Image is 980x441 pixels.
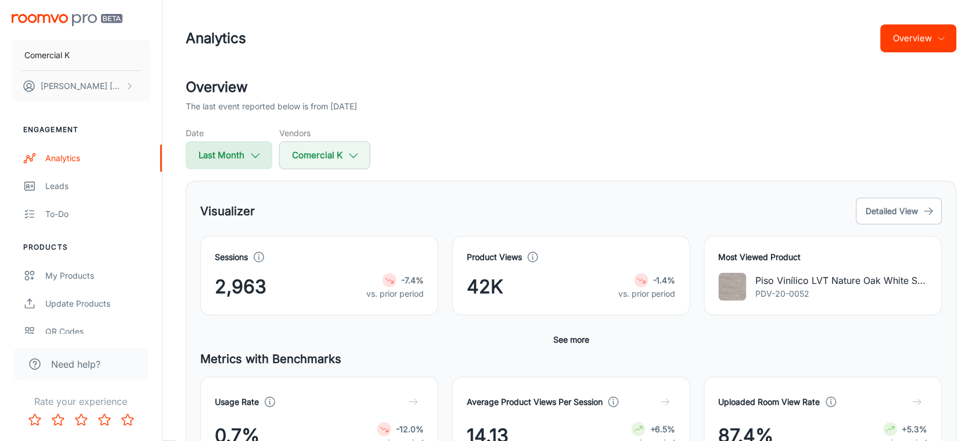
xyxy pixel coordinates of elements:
[41,80,123,93] p: [PERSON_NAME] [PERSON_NAME]
[51,357,100,371] span: Need help?
[24,49,70,62] p: Comercial K
[19,19,28,28] img: logo_orange.svg
[719,396,820,408] h4: Uploaded Room View Rate
[467,396,603,408] h4: Average Product Views Per Session
[116,408,139,432] button: Rate 5 star
[215,396,259,408] h4: Usage Rate
[12,71,150,101] button: [PERSON_NAME] [PERSON_NAME]
[12,14,123,26] img: Roomvo PRO Beta
[215,251,248,264] h4: Sessions
[186,100,357,113] p: The last event reported below is from [DATE]
[396,424,424,434] strong: -12.0%
[279,127,370,139] h5: Vendors
[467,273,503,301] span: 42K
[186,127,272,139] h5: Date
[366,287,424,300] p: vs. prior period
[881,24,957,52] button: Overview
[45,269,150,282] div: My Products
[215,273,266,301] span: 2,963
[549,329,594,350] button: See more
[756,273,928,287] p: Piso Vinílico LVT Nature Oak White S/[PERSON_NAME] 157x942 mm
[186,141,272,169] button: Last Month
[200,202,255,220] h5: Visualizer
[719,273,747,301] img: Piso Vinílico LVT Nature Oak White S/Bisel 157x942 mm
[756,287,928,300] p: PDV-20-0052
[45,297,150,310] div: Update Products
[70,408,93,432] button: Rate 3 star
[12,40,150,70] button: Comercial K
[200,350,942,368] h5: Metrics with Benchmarks
[93,408,116,432] button: Rate 4 star
[186,28,246,49] h1: Analytics
[33,19,57,28] div: v 4.0.25
[9,394,153,408] p: Rate your experience
[61,69,89,76] div: Dominio
[124,67,133,77] img: tab_keywords_by_traffic_grey.svg
[279,141,370,169] button: Comercial K
[48,67,57,77] img: tab_domain_overview_orange.svg
[618,287,676,300] p: vs. prior period
[45,152,150,165] div: Analytics
[46,408,70,432] button: Rate 2 star
[186,77,957,98] h2: Overview
[653,275,676,285] strong: -1.4%
[45,180,150,193] div: Leads
[401,275,424,285] strong: -7.4%
[467,251,522,264] h4: Product Views
[136,69,185,76] div: Palabras clave
[19,30,28,40] img: website_grey.svg
[719,251,928,264] h4: Most Viewed Product
[902,424,928,434] strong: +5.3%
[650,424,676,434] strong: +6.5%
[45,325,150,338] div: QR Codes
[23,408,46,432] button: Rate 1 star
[856,198,942,225] button: Detailed View
[45,208,150,221] div: To-do
[30,30,130,40] div: Dominio: [DOMAIN_NAME]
